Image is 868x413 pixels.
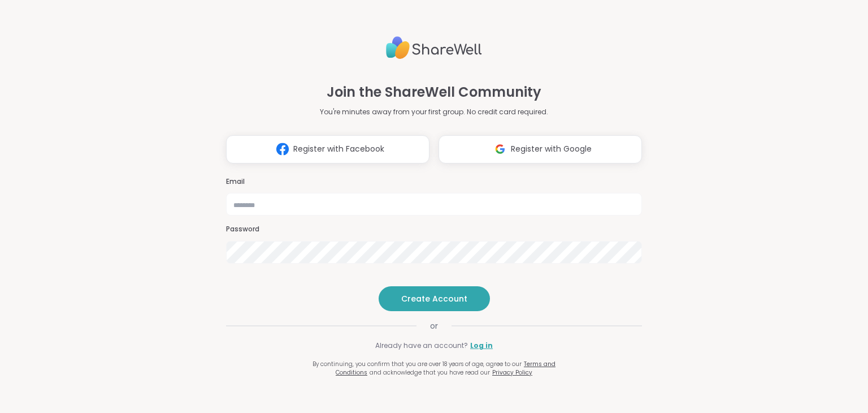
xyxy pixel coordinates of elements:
span: Create Account [401,293,467,304]
img: ShareWell Logomark [272,139,293,160]
h3: Password [226,225,642,234]
span: Already have an account? [375,341,468,351]
button: Register with Facebook [226,135,429,164]
span: By continuing, you confirm that you are over 18 years of age, agree to our [313,360,522,368]
button: Register with Google [439,135,642,164]
img: ShareWell Logomark [489,139,511,160]
a: Log in [470,341,493,351]
span: and acknowledge that you have read our [370,368,490,377]
a: Terms and Conditions [336,360,555,377]
span: or [416,320,452,332]
button: Create Account [379,286,490,311]
p: You're minutes away from your first group. No credit card required. [320,107,548,117]
span: Register with Facebook [293,143,384,155]
a: Privacy Policy [492,368,532,377]
h1: Join the ShareWell Community [327,82,541,102]
h3: Email [226,177,642,187]
img: ShareWell Logo [386,32,482,64]
span: Register with Google [511,143,592,155]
